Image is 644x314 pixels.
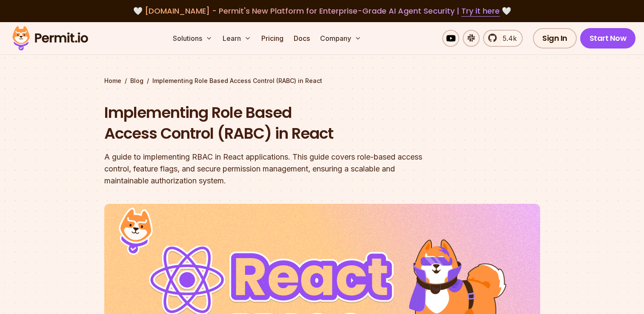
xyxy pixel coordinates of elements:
[498,33,517,43] span: 5.4k
[130,77,143,85] a: Blog
[104,102,431,144] h1: Implementing Role Based Access Control (RABC) in React
[258,30,287,47] a: Pricing
[20,5,624,17] div: 🤍 🤍
[145,6,500,16] span: [DOMAIN_NAME] - Permit's New Platform for Enterprise-Grade AI Agent Security |
[533,28,577,49] a: Sign In
[104,151,431,187] div: A guide to implementing RBAC in React applications. This guide covers role-based access control, ...
[104,77,540,85] div: / /
[219,30,255,47] button: Learn
[317,30,365,47] button: Company
[461,6,500,17] a: Try it here
[580,28,636,49] a: Start Now
[169,30,216,47] button: Solutions
[290,30,313,47] a: Docs
[483,30,523,47] a: 5.4k
[104,77,121,85] a: Home
[9,24,92,53] img: Permit logo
